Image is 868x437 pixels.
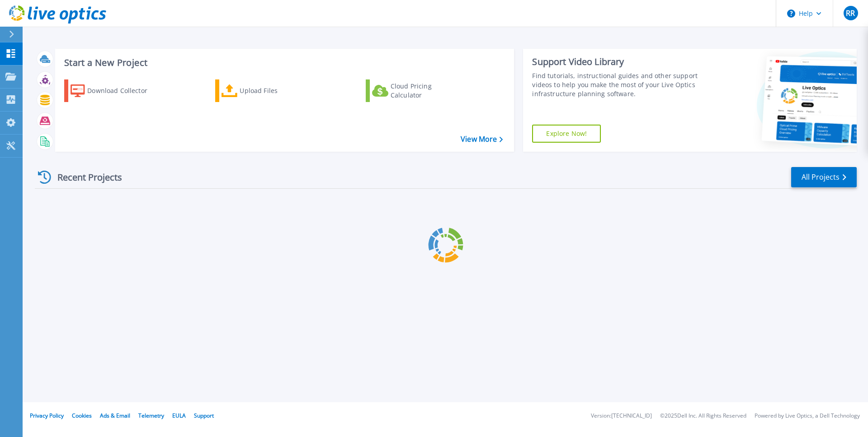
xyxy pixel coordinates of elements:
a: All Projects [791,167,857,187]
a: Ads & Email [100,412,130,419]
a: Download Collector [64,79,165,102]
div: Cloud Pricing Calculator [391,82,463,100]
li: © 2025 Dell Inc. All Rights Reserved [660,413,746,419]
a: Support [194,412,214,419]
a: Cookies [72,412,92,419]
li: Version: [TECHNICAL_ID] [591,413,652,419]
h3: Start a New Project [64,58,503,68]
div: Support Video Library [532,56,702,68]
div: Find tutorials, instructional guides and other support videos to help you make the most of your L... [532,71,702,98]
a: Telemetry [138,412,164,419]
li: Powered by Live Optics, a Dell Technology [755,413,860,419]
a: Explore Now! [532,125,601,143]
a: Upload Files [215,79,316,102]
div: Download Collector [87,82,160,100]
a: View More [461,135,503,144]
a: Privacy Policy [30,412,64,419]
div: Recent Projects [35,166,134,188]
div: Upload Files [240,82,312,100]
a: EULA [172,412,186,419]
a: Cloud Pricing Calculator [366,79,467,102]
span: RR [846,9,855,17]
